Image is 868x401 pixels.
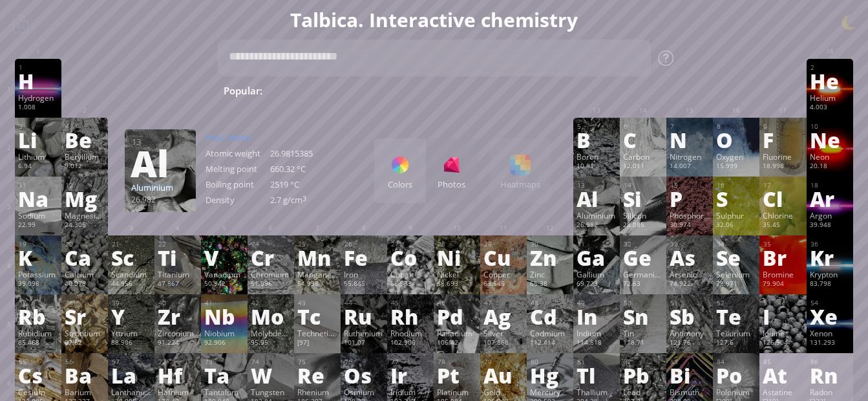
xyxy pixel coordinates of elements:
div: Popular: [224,83,272,100]
div: Be [65,129,105,150]
div: Astatine [763,387,803,397]
div: Titanium [158,269,198,279]
div: 44 [344,299,384,307]
div: Hf [158,365,198,385]
div: 28.085 [623,221,663,231]
div: 79.904 [763,279,803,290]
div: Molybdenum [251,328,291,338]
div: Rb [18,306,58,327]
div: Sb [670,306,710,327]
div: 50 [624,299,663,307]
div: 118.71 [623,338,663,349]
div: Aluminium [131,182,189,193]
div: Cesium [18,387,58,397]
div: 10 [810,122,850,131]
div: Yttrium [111,328,151,338]
div: Atomic weight [206,147,270,159]
div: Strontium [65,328,105,338]
div: Hg [530,365,570,385]
div: 86 [810,358,850,366]
div: Sc [111,247,151,268]
span: H O [410,83,446,98]
div: Se [716,247,756,268]
div: La [111,365,151,385]
div: Sr [65,306,105,327]
div: Li [18,129,58,150]
div: 42 [251,299,291,307]
div: Hafnium [158,387,198,397]
div: 131.293 [810,338,850,349]
div: B [577,129,617,150]
div: Cobalt [390,269,430,279]
div: 2 [810,63,850,72]
div: 56 [65,358,105,366]
div: 10.81 [577,162,617,172]
div: Ne [810,129,850,150]
div: 4.003 [810,103,850,113]
div: Scandium [111,269,151,279]
div: Rhenium [297,387,337,397]
div: 4 [65,122,105,131]
div: Mercury [530,387,570,397]
div: Tellurium [716,328,756,338]
div: Mn [297,247,337,268]
div: 78 [438,358,477,366]
div: Al [577,188,617,209]
div: Krypton [810,269,850,279]
div: Ti [158,247,198,268]
div: 102.906 [390,338,430,349]
div: 77 [391,358,430,366]
div: Pb [623,365,663,385]
div: 107.868 [483,338,524,349]
div: 76 [344,358,384,366]
div: 6.94 [18,162,58,172]
div: 24 [251,240,291,248]
div: Boron [577,151,617,162]
div: Po [716,365,756,385]
div: Rubidium [18,328,58,338]
div: Mg [65,188,105,209]
div: Si [623,188,663,209]
div: 660.32 °C [270,163,335,175]
div: Arsenic [670,269,710,279]
div: 50.942 [204,279,244,290]
div: In [577,306,617,327]
div: 53 [763,299,803,307]
div: Zn [530,247,570,268]
div: K [18,247,58,268]
div: 33 [670,240,710,248]
div: 34 [717,240,756,248]
div: 85 [763,358,803,366]
div: 74 [251,358,291,366]
div: 41 [205,299,244,307]
div: Ba [65,365,105,385]
div: C [623,129,663,150]
div: Polonium [716,387,756,397]
div: Oxygen [716,151,756,162]
div: Copper [483,269,524,279]
div: Ca [65,247,105,268]
div: Te [716,306,756,327]
div: 79 [484,358,524,366]
div: Mo [251,306,291,327]
sub: 2 [553,91,557,99]
div: Ruthenium [344,328,384,338]
div: Bismuth [670,387,710,397]
div: 2519 °C [270,179,335,190]
div: Iron [344,269,384,279]
div: 73 [205,358,244,366]
div: 18.998 [763,162,803,172]
div: 112.414 [530,338,570,349]
div: 49 [577,299,617,307]
div: 36 [810,240,850,248]
div: Tantalum [204,387,244,397]
div: Poor Metal [206,131,335,144]
div: V [204,247,244,268]
div: Sulphur [716,210,756,221]
div: 27 [391,240,430,248]
div: Silver [483,328,524,338]
div: Manganese [297,269,337,279]
div: 75 [298,358,337,366]
div: 45 [391,299,430,307]
div: 12.011 [623,162,663,172]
